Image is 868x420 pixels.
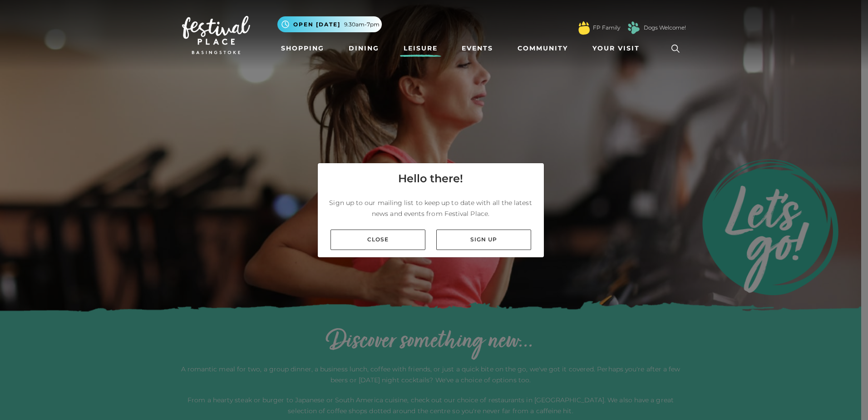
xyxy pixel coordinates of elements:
h4: Hello there! [398,170,463,187]
span: Open [DATE] [293,20,340,29]
a: Events [458,40,497,57]
p: Sign up to our mailing list to keep up to date with all the latest news and events from Festival ... [325,197,537,219]
a: Your Visit [589,40,648,57]
a: Community [514,40,572,57]
a: Shopping [277,40,328,57]
img: Festival Place Logo [182,16,250,54]
button: Open [DATE] 9.30am-7pm [277,16,382,32]
a: Dogs Welcome! [644,24,686,32]
span: Your Visit [592,44,640,53]
a: Leisure [400,40,441,57]
a: Close [330,230,425,250]
span: 9.30am-7pm [344,20,380,29]
a: Dining [345,40,383,57]
a: Sign up [436,230,531,250]
a: FP Family [593,24,620,32]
